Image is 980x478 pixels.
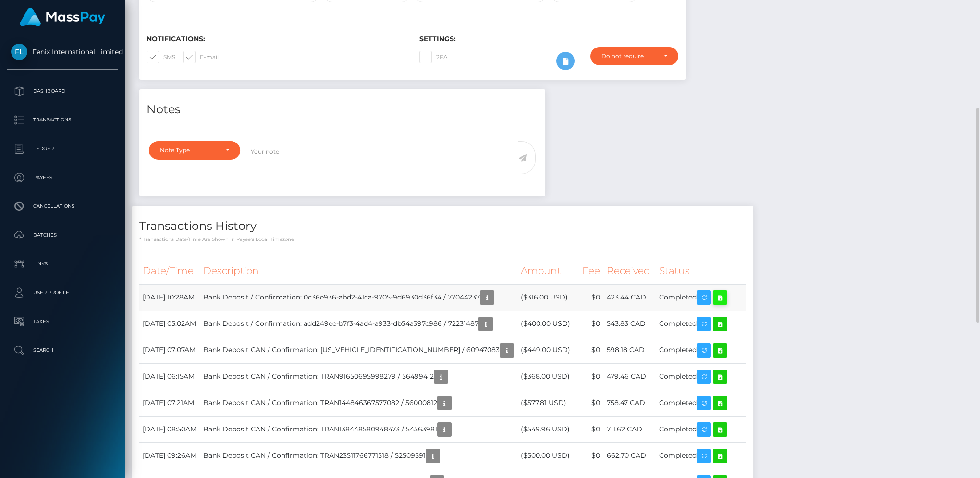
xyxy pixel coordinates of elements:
[139,258,200,284] th: Date/Time
[200,442,517,469] td: Bank Deposit CAN / Confirmation: TRAN23511766771518 / 52509591
[200,390,517,416] td: Bank Deposit CAN / Confirmation: TRAN144846367577082 / 56000812
[200,337,517,363] td: Bank Deposit CAN / Confirmation: [US_VEHICLE_IDENTIFICATION_NUMBER] / 60947083
[139,390,200,416] td: [DATE] 07:21AM
[603,363,656,390] td: 479.46 CAD
[603,442,656,469] td: 662.70 CAD
[20,8,105,26] img: MassPay Logo
[11,257,114,271] p: Links
[139,337,200,363] td: [DATE] 07:07AM
[579,284,603,311] td: $0
[7,281,118,305] a: User Profile
[200,284,517,311] td: Bank Deposit / Confirmation: 0c36e936-abd2-41ca-9705-9d6930d36f34 / 77044237
[656,311,746,337] td: Completed
[11,199,114,214] p: Cancellations
[603,390,656,416] td: 758.47 CAD
[656,416,746,442] td: Completed
[11,84,114,98] p: Dashboard
[11,142,114,156] p: Ledger
[7,137,118,161] a: Ledger
[517,258,579,284] th: Amount
[200,258,517,284] th: Description
[656,337,746,363] td: Completed
[139,363,200,390] td: [DATE] 06:15AM
[603,284,656,311] td: 423.44 CAD
[11,314,114,329] p: Taxes
[590,47,678,65] button: Do not require
[517,442,579,469] td: ($500.00 USD)
[517,416,579,442] td: ($549.96 USD)
[579,258,603,284] th: Fee
[139,236,746,243] p: * Transactions date/time are shown in payee's local timezone
[183,51,219,63] label: E-mail
[11,286,114,300] p: User Profile
[656,390,746,416] td: Completed
[579,337,603,363] td: $0
[7,223,118,247] a: Batches
[139,218,746,235] h4: Transactions History
[601,52,656,60] div: Do not require
[603,337,656,363] td: 598.18 CAD
[139,311,200,337] td: [DATE] 05:02AM
[200,311,517,337] td: Bank Deposit / Confirmation: add249ee-b7f3-4ad4-a933-db54a397c986 / 72231487
[139,284,200,311] td: [DATE] 10:28AM
[160,146,218,154] div: Note Type
[517,363,579,390] td: ($368.00 USD)
[139,416,200,442] td: [DATE] 08:50AM
[11,228,114,242] p: Batches
[517,284,579,311] td: ($316.00 USD)
[139,442,200,469] td: [DATE] 09:26AM
[579,416,603,442] td: $0
[11,170,114,185] p: Payees
[7,79,118,103] a: Dashboard
[7,310,118,334] a: Taxes
[149,141,240,159] button: Note Type
[7,338,118,362] a: Search
[579,390,603,416] td: $0
[7,48,118,56] span: Fenix International Limited
[147,101,538,118] h4: Notes
[579,442,603,469] td: $0
[200,416,517,442] td: Bank Deposit CAN / Confirmation: TRAN138448580948473 / 54563981
[656,363,746,390] td: Completed
[656,442,746,469] td: Completed
[7,194,118,218] a: Cancellations
[419,51,448,63] label: 2FA
[603,258,656,284] th: Received
[11,343,114,358] p: Search
[11,113,114,127] p: Transactions
[656,284,746,311] td: Completed
[517,337,579,363] td: ($449.00 USD)
[656,258,746,284] th: Status
[579,311,603,337] td: $0
[7,252,118,276] a: Links
[419,35,678,43] h6: Settings:
[517,390,579,416] td: ($577.81 USD)
[200,363,517,390] td: Bank Deposit CAN / Confirmation: TRAN91650695998279 / 56499412
[603,416,656,442] td: 711.62 CAD
[11,44,27,60] img: Fenix International Limited
[147,51,175,63] label: SMS
[7,108,118,132] a: Transactions
[517,311,579,337] td: ($400.00 USD)
[7,166,118,190] a: Payees
[579,363,603,390] td: $0
[603,311,656,337] td: 543.83 CAD
[147,35,405,43] h6: Notifications:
